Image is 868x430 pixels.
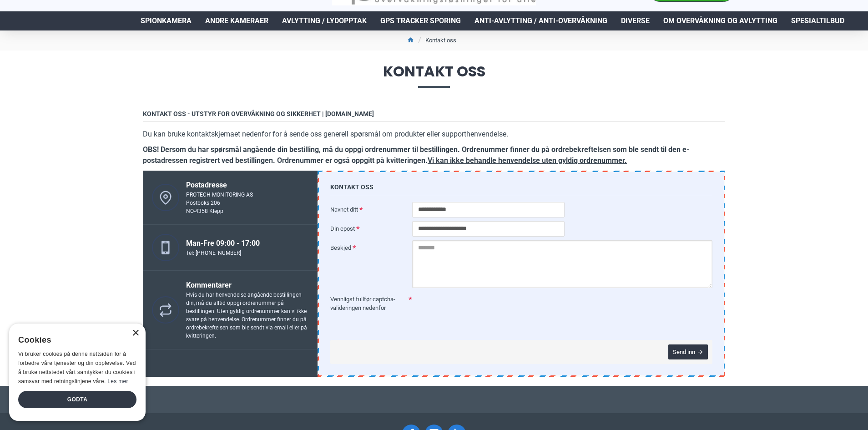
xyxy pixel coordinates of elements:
[205,15,268,26] span: Andre kameraer
[468,11,614,30] a: Anti-avlytting / Anti-overvåkning
[428,156,627,165] u: Vi kan ikke behandle henvendelse uten gyldig ordrenummer.
[186,249,260,257] div: Tel: [PHONE_NUMBER]
[330,292,412,315] label: Vennligst fullfør captcha-valideringen nedenfor
[186,191,253,215] div: PROTECH MONITORING AS Postboks 206 NO-4358 Klepp
[186,180,253,191] div: Postadresse
[373,11,468,30] a: GPS Tracker Sporing
[380,15,461,26] span: GPS Tracker Sporing
[186,238,260,249] div: Man-Fre 09:00 - 17:00
[663,15,777,26] span: Om overvåkning og avlytting
[18,330,131,350] div: Cookies
[784,11,851,30] a: Spesialtilbud
[134,64,734,87] span: Kontakt oss
[275,11,373,30] a: Avlytting / Lydopptak
[621,15,650,26] span: Diverse
[330,221,412,236] label: Din epost
[330,183,712,195] h3: Kontakt oss
[143,110,725,122] h3: Kontakt oss - Utstyr for overvåkning og sikkerhet | [DOMAIN_NAME]
[656,11,784,30] a: Om overvåkning og avlytting
[143,129,725,140] p: Du kan bruke kontaktskjemaet nedenfor for å sende oss generell spørsmål om produkter eller suppor...
[141,15,192,26] span: Spionkamera
[18,391,136,408] div: Godta
[143,225,318,271] a: Man-Fre 09:00 - 17:00 Tel: [PHONE_NUMBER]
[614,11,656,30] a: Diverse
[132,330,139,337] div: Close
[668,344,708,359] button: Send inn
[198,11,275,30] a: Andre kameraer
[282,15,367,26] span: Avlytting / Lydopptak
[330,240,412,255] label: Beskjed
[474,15,607,26] span: Anti-avlytting / Anti-overvåkning
[791,15,844,26] span: Spesialtilbud
[412,292,540,324] iframe: reCAPTCHA
[134,11,198,30] a: Spionkamera
[186,280,308,291] div: Kommentarer
[107,378,128,384] a: Les mer, opens a new window
[18,351,136,384] span: Vi bruker cookies på denne nettsiden for å forbedre våre tjenester og din opplevelse. Ved å bruke...
[143,145,689,165] b: OBS! Dersom du har spørsmål angående din bestilling, må du oppgi ordrenummer til bestillingen. Or...
[673,349,695,355] span: Send inn
[330,202,412,217] label: Navnet ditt
[186,291,308,340] div: Hvis du har henvendelse angående bestillingen din, må du alltid oppgi ordrenummer på bestillingen...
